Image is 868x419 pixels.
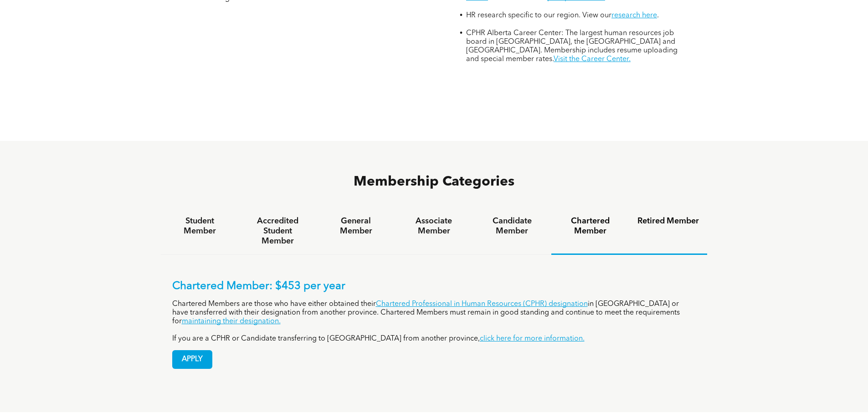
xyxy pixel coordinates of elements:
[325,216,386,236] h4: General Member
[560,216,621,236] h4: Chartered Member
[466,12,611,19] span: HR research specific to our region. View our
[657,12,659,19] span: .
[481,216,543,236] h4: Candidate Member
[182,318,281,325] a: maintaining their designation.
[611,12,657,19] a: research here
[172,335,696,343] p: If you are a CPHR or Candidate transferring to [GEOGRAPHIC_DATA] from another province,
[172,300,696,326] p: Chartered Members are those who have either obtained their in [GEOGRAPHIC_DATA] or have transferr...
[637,216,699,226] h4: Retired Member
[376,300,588,308] a: Chartered Professional in Human Resources (CPHR) designation
[466,30,678,63] span: CPHR Alberta Career Center: The largest human resources job board in [GEOGRAPHIC_DATA], the [GEOG...
[403,216,465,236] h4: Associate Member
[169,216,231,236] h4: Student Member
[172,350,212,369] a: APPLY
[354,175,514,189] span: Membership Categories
[247,216,308,246] h4: Accredited Student Member
[554,56,631,63] a: Visit the Career Center.
[480,335,585,342] a: click here for more information.
[173,351,212,368] span: APPLY
[172,280,696,293] p: Chartered Member: $453 per year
